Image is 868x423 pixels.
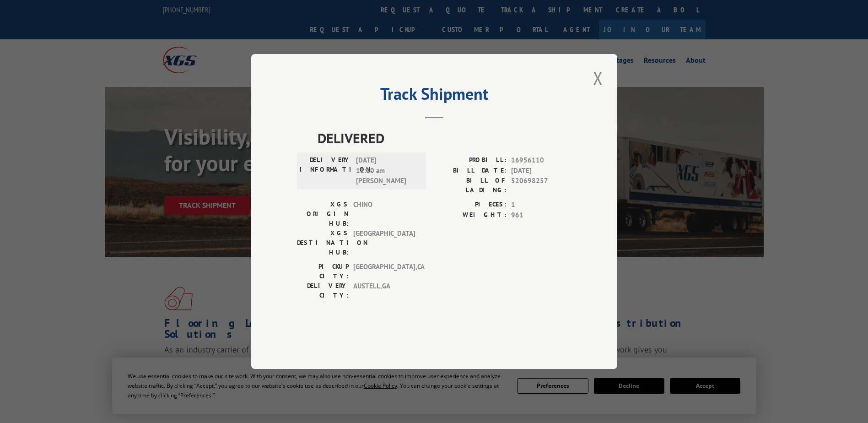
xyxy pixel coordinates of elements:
[434,200,507,210] label: PIECES:
[353,228,415,257] span: [GEOGRAPHIC_DATA]
[297,87,571,105] h2: Track Shipment
[511,176,571,195] span: 520698257
[356,155,418,186] span: [DATE] 11:10 am [PERSON_NAME]
[511,166,571,176] span: [DATE]
[318,128,571,148] span: DELIVERED
[297,200,349,228] label: XGS ORIGIN HUB:
[434,210,507,221] label: WEIGHT:
[590,65,606,91] button: Close modal
[297,281,349,300] label: DELIVERY CITY:
[300,155,351,186] label: DELIVERY INFORMATION:
[434,176,507,195] label: BILL OF LADING:
[511,200,571,210] span: 1
[297,262,349,281] label: PICKUP CITY:
[511,210,571,221] span: 961
[353,262,415,281] span: [GEOGRAPHIC_DATA] , CA
[434,155,507,166] label: PROBILL:
[353,200,415,228] span: CHINO
[434,166,507,176] label: BILL DATE:
[297,228,349,257] label: XGS DESTINATION HUB:
[353,281,415,300] span: AUSTELL , GA
[511,155,571,166] span: 16956110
